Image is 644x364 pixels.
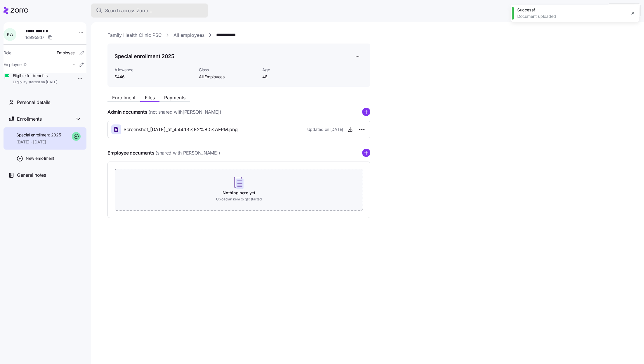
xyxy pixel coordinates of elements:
span: (not shared with [PERSON_NAME] ) [148,108,221,116]
span: (shared with [PERSON_NAME] ) [155,149,220,157]
span: [DATE] - [DATE] [16,139,61,145]
span: Payments [164,95,185,100]
svg: add icon [362,149,370,157]
span: Enrollments [17,115,41,123]
span: Allowance [114,67,194,73]
span: General notes [17,171,46,179]
span: 1d9958d7 [25,34,44,40]
span: Role [4,50,11,56]
span: Personal details [17,99,50,106]
svg: add icon [362,108,370,116]
h4: Admin documents [107,109,147,115]
h4: Employee documents [107,150,154,156]
div: Success! [517,7,626,13]
span: Employee ID [4,62,27,67]
span: Special enrollment 2025 [16,132,61,138]
button: Search across Zorro... [91,4,208,18]
span: Updated on [DATE] [307,126,343,132]
span: - [73,62,75,67]
span: Age [262,67,321,73]
span: Enrollment [112,95,136,100]
span: 48 [262,74,321,80]
span: Eligibility started on [DATE] [13,80,57,85]
span: Class [199,67,258,73]
span: K A [7,32,13,37]
a: All employees [173,32,204,39]
span: Employee [57,50,75,56]
span: All Employees [199,74,258,80]
div: Document uploaded [517,13,626,19]
span: Screenshot_[DATE]_at_4.44.13%E2%80%AFPM.png [124,126,238,133]
span: New enrollment [26,155,54,161]
span: Files [145,95,155,100]
a: Family Health Clinic PSC [107,32,162,39]
span: Search across Zorro... [105,7,152,14]
span: Eligible for benefits [13,73,57,79]
h1: Special enrollment 2025 [114,53,174,60]
span: $446 [114,74,194,80]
